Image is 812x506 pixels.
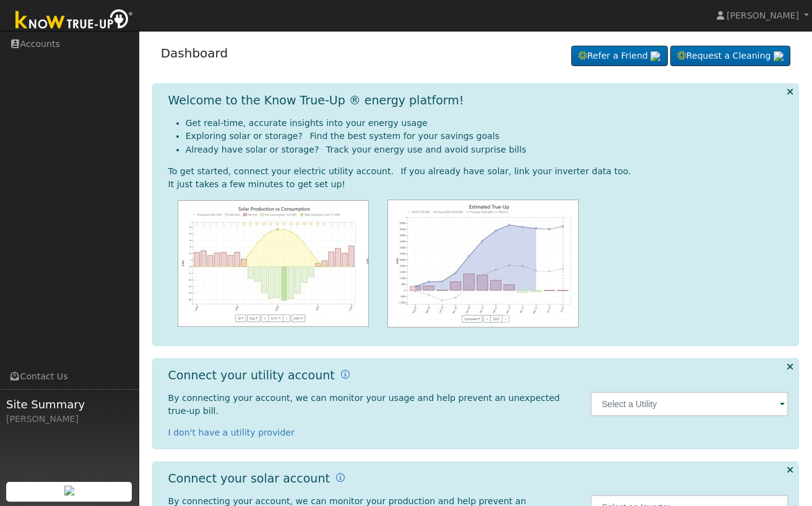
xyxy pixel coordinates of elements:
[168,428,295,437] a: I don't have a utility provider
[168,93,464,108] h1: Welcome to the Know True-Up ® energy platform!
[774,51,784,61] img: retrieve
[727,11,799,20] span: [PERSON_NAME]
[6,396,132,413] span: Site Summary
[571,46,668,67] a: Refer a Friend
[590,392,788,416] input: Select a Utility
[9,7,139,35] img: Know True-Up
[168,368,335,382] h1: Connect your utility account
[168,165,789,178] div: To get started, connect your electric utility account. If you already have solar, link your inver...
[670,46,790,67] a: Request a Cleaning
[186,117,789,130] li: Get real-time, accurate insights into your energy usage
[168,178,789,191] div: It just takes a few minutes to get set up!
[64,486,74,495] img: retrieve
[6,413,132,426] div: [PERSON_NAME]
[186,143,789,156] li: Already have solar or storage? Track your energy use and avoid surprise bills
[168,393,560,416] span: By connecting your account, we can monitor your usage and help prevent an unexpected true-up bill.
[168,471,330,486] h1: Connect your solar account
[186,130,789,143] li: Exploring solar or storage? Find the best system for your savings goals
[650,51,660,61] img: retrieve
[161,46,228,61] a: Dashboard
